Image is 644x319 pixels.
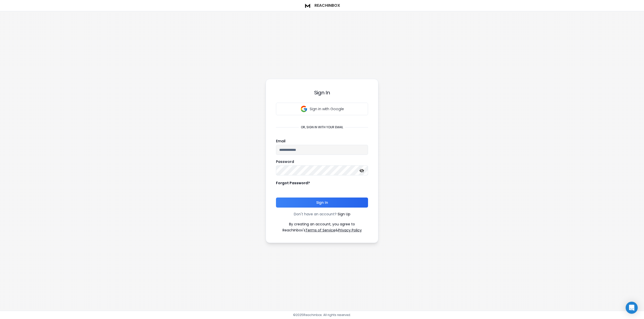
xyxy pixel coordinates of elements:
label: Password [276,160,294,163]
p: © 2025 Reachinbox. All rights reserved. [293,313,351,317]
a: Sign Up [338,212,350,217]
p: ReachInbox's & [283,228,362,233]
p: Sign in with Google [310,106,344,111]
button: Sign in with Google [276,103,368,115]
button: Sign In [276,198,368,208]
div: Open Intercom Messenger [626,302,638,314]
a: ReachInbox [304,2,340,9]
p: Forgot Password? [276,180,310,185]
p: By creating an account, you agree to [289,222,355,227]
a: Privacy Policy [338,228,362,233]
label: Email [276,139,286,143]
a: Terms of Service [305,228,335,233]
h1: ReachInbox [314,3,340,9]
h3: Sign In [276,89,368,96]
p: Don't have an account? [294,212,337,217]
p: or, sign in with your email [299,125,345,129]
img: logo [304,2,311,9]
